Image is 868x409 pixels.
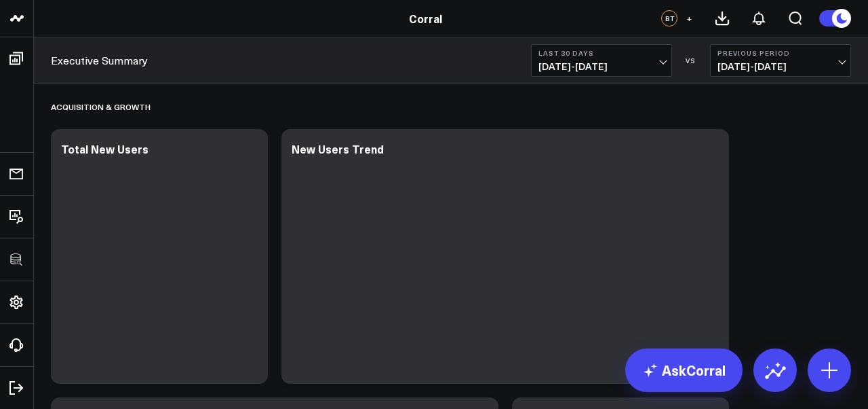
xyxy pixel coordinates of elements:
[710,44,851,77] button: Previous Period[DATE]-[DATE]
[531,44,672,77] button: Last 30 Days[DATE]-[DATE]
[717,49,844,57] b: Previous Period
[717,61,844,72] span: [DATE] - [DATE]
[681,10,697,26] button: +
[679,56,703,65] div: VS
[409,11,442,26] a: Corral
[661,10,677,26] div: BT
[686,14,692,23] span: +
[538,49,665,57] b: Last 30 Days
[51,91,151,122] div: Acquisition & Growth
[538,61,665,72] span: [DATE] - [DATE]
[625,349,743,392] a: AskCorral
[51,53,148,68] a: Executive Summary
[292,141,384,156] div: New Users Trend
[61,141,149,156] div: Total New Users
